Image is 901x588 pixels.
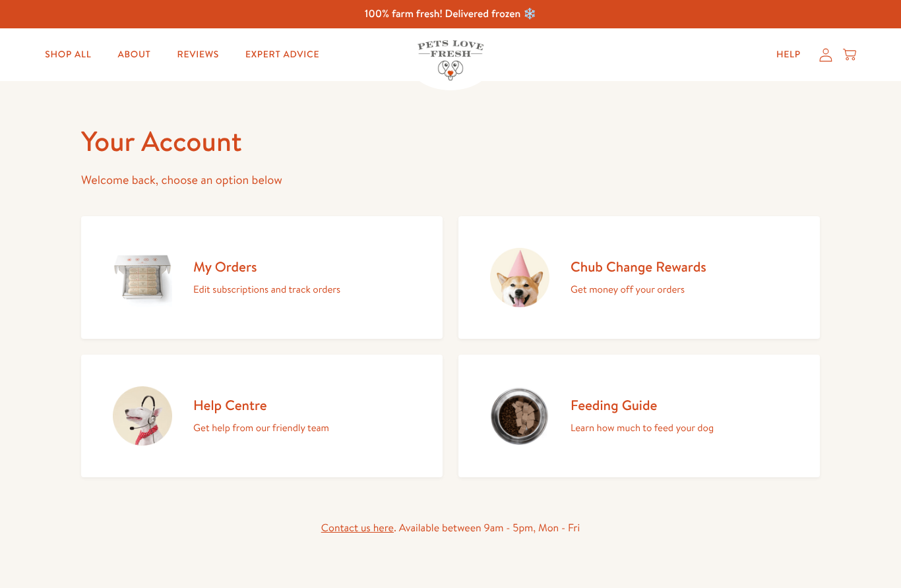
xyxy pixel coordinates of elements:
p: Get help from our friendly team [193,419,329,436]
a: About [107,42,161,68]
h2: Chub Change Rewards [571,258,706,276]
a: My Orders Edit subscriptions and track orders [81,216,443,339]
a: Shop All [34,42,102,68]
h2: Help Centre [193,396,329,414]
a: Expert Advice [235,42,330,68]
a: Reviews [167,42,230,68]
img: Pets Love Fresh [418,40,483,80]
a: Feeding Guide Learn how much to feed your dog [458,355,820,477]
h2: Feeding Guide [571,396,714,414]
a: Help [766,42,811,68]
h1: Your Account [81,123,820,160]
a: Help Centre Get help from our friendly team [81,355,443,477]
h2: My Orders [193,258,340,276]
a: Contact us here [321,521,394,535]
div: . Available between 9am - 5pm, Mon - Fri [81,519,820,537]
p: Learn how much to feed your dog [571,419,714,436]
p: Welcome back, choose an option below [81,170,820,191]
p: Get money off your orders [571,281,706,298]
a: Chub Change Rewards Get money off your orders [458,216,820,339]
p: Edit subscriptions and track orders [193,281,340,298]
